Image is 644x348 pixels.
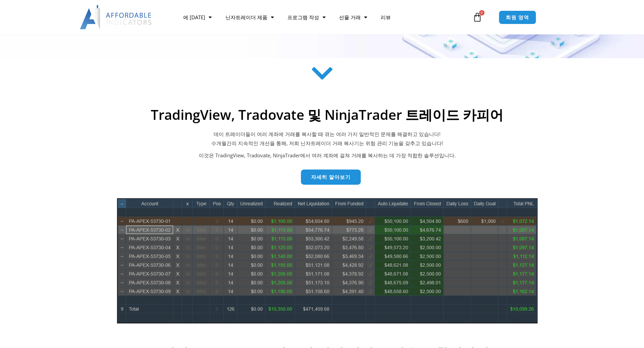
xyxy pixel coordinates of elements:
a: 회원 영역 [499,10,536,24]
font: 이것은 TradingView, Tradovate, NinjaTrader에서 여러 계좌에 걸쳐 거래를 복사하는 데 가장 적합한 솔루션입니다. [199,152,456,159]
font: 수개월간의 지속적인 개선을 통해, 저희 닌자트레이더 거래 복사기는 위험 관리 기능을 갖추고 있습니다! [211,140,443,146]
a: 선물 거래 [332,9,374,25]
a: 프로그램 작성 [280,9,332,25]
font: 데이 트레이더들이 여러 계좌에 거래를 복사할 때 겪는 여러 가지 일반적인 문제를 해결하고 있습니다! [214,131,440,137]
font: TradingView, Tradovate 및 NinjaTrader 트레이드 카피어 [151,105,503,124]
font: 리뷰 [380,14,390,21]
img: LogoAI | 저렴한 지표 – NinjaTrader [80,5,152,29]
nav: 메뉴 [176,9,471,25]
a: 0 [462,7,492,27]
a: 자세히 알아보기 [301,169,361,185]
a: 리뷰 [374,9,397,25]
font: 0 [481,10,483,15]
a: 에 [DATE] [176,9,218,25]
font: 자세히 알아보기 [311,173,351,180]
a: 닌자트레이더 제품 [218,9,280,25]
img: wideview8 28 2 | 저렴한 지표 – NinjaTrader [117,198,538,323]
font: 선물 거래 [339,14,360,21]
font: 에 [DATE] [183,14,205,21]
font: 닌자트레이더 제품 [225,14,267,21]
font: 프로그램 작성 [287,14,319,21]
font: 회원 영역 [506,14,529,21]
